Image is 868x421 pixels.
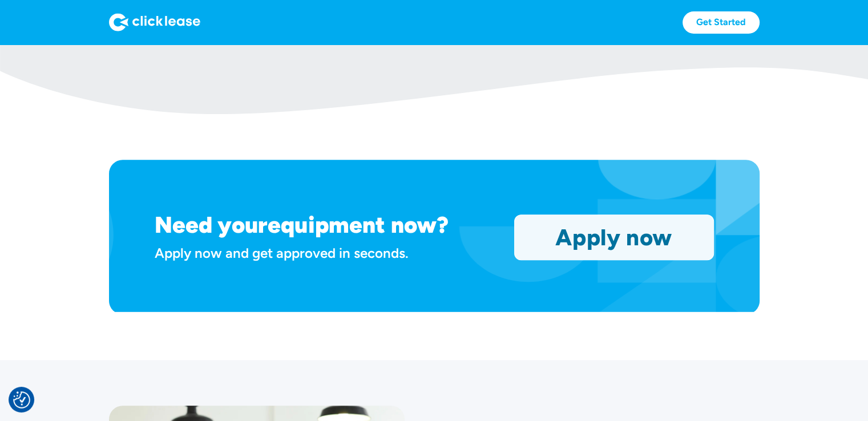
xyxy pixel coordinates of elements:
img: Revisit consent button [13,391,30,408]
a: Apply now [515,215,713,260]
a: Get Started [683,11,760,34]
h1: Need your [155,211,268,238]
div: Apply now and get approved in seconds. [155,243,500,263]
h1: equipment now? [268,211,449,238]
img: Logo [109,13,200,31]
button: Consent Preferences [13,391,30,408]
